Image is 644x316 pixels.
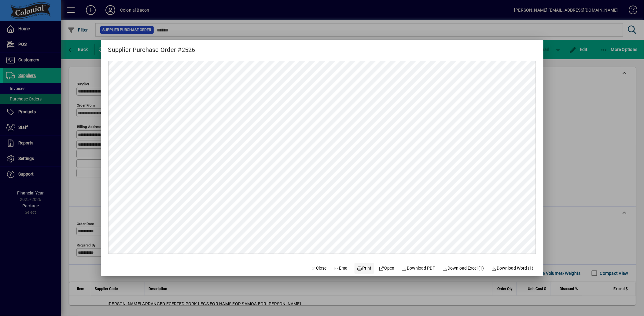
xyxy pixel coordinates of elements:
[357,265,372,271] span: Print
[399,263,438,274] a: Download PDF
[308,263,329,274] button: Close
[334,265,350,271] span: Email
[379,265,395,271] span: Open
[355,263,374,274] button: Print
[491,265,534,271] span: Download Word (1)
[377,263,397,274] a: Open
[331,263,352,274] button: Email
[489,263,536,274] button: Download Word (1)
[402,265,435,271] span: Download PDF
[443,265,484,271] span: Download Excel (1)
[101,40,203,55] h2: Supplier Purchase Order #2526
[311,265,327,271] span: Close
[440,263,487,274] button: Download Excel (1)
